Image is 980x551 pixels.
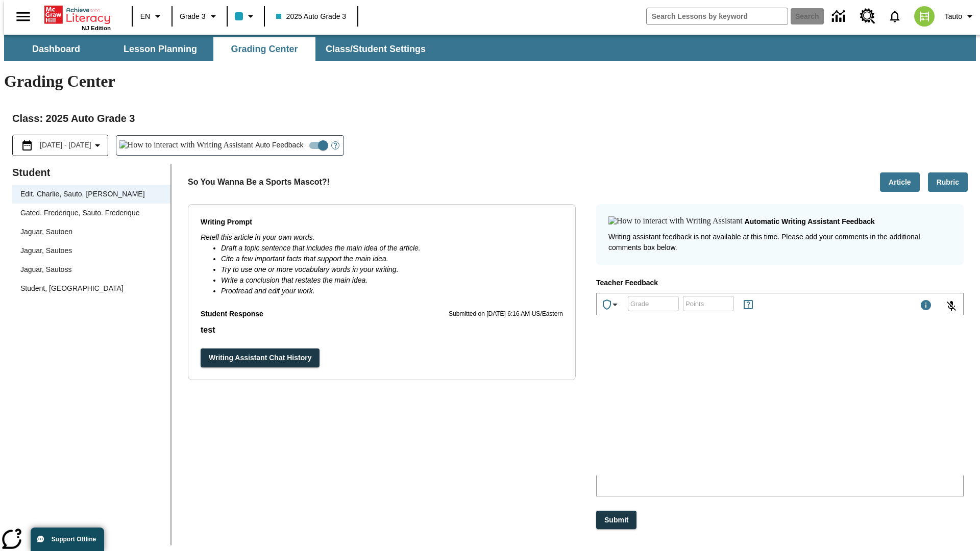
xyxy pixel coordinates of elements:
[201,324,563,336] p: Student Response
[826,3,854,31] a: Data Center
[40,140,91,151] span: [DATE] - [DATE]
[20,208,139,218] div: Gated. Frederique, Sauto. Frederique
[597,294,625,315] button: Achievements
[854,3,881,30] a: Resource Center, Will open in new tab
[12,260,170,279] div: Jaguar, Sautoss
[17,139,104,152] button: Select the date range menu item
[201,217,563,228] p: Writing Prompt
[201,324,563,336] p: test
[326,43,426,55] span: Class/Student Settings
[221,254,563,264] li: Cite a few important facts that support the main idea.
[881,3,908,30] a: Notifications
[4,72,976,91] h1: Grading Center
[201,348,320,367] button: Writing Assistant Chat History
[221,275,563,286] li: Write a conclusion that restates the main idea.
[44,5,111,25] a: Home
[5,37,107,61] button: Dashboard
[52,536,96,543] span: Support Offline
[941,7,980,26] button: Profile/Settings
[109,37,211,61] button: Lesson Planning
[255,140,303,151] span: Auto Feedback
[683,296,734,311] div: Points: Must be equal to or less than 25.
[908,3,941,30] button: Select a new avatar
[4,35,976,61] div: SubNavbar
[221,243,563,254] li: Draft a topic sentence that includes the main idea of the article.
[44,4,111,31] div: Home
[608,232,951,253] p: Writing assistant feedback is not available at this time. Please add your comments in the additio...
[276,11,347,22] span: 2025 Auto Grade 3
[928,172,968,192] button: Rubric, Will open in new tab
[124,43,197,55] span: Lesson Planning
[683,290,734,317] input: Points: Must be equal to or less than 25.
[920,299,932,313] div: Maximum 1000 characters Press Escape to exit toolbar and use left and right arrow keys to access ...
[20,245,72,256] div: Jaguar, Sautoes
[136,7,168,26] button: Language: EN, Select a language
[939,294,964,318] button: Click to activate and allow voice recognition
[91,139,104,152] svg: Collapse Date Range Filter
[180,11,206,22] span: Grade 3
[596,278,964,289] p: Teacher Feedback
[449,309,563,319] p: Submitted on [DATE] 6:16 AM US/Eastern
[20,283,124,294] div: Student, [GEOGRAPHIC_DATA]
[176,7,224,26] button: Grade: Grade 3, Select a grade
[8,2,38,32] button: Open side menu
[628,296,679,311] div: Grade: Letters, numbers, %, + and - are allowed.
[4,8,149,17] body: Type your response here.
[317,37,434,61] button: Class/Student Settings
[31,528,104,551] button: Support Offline
[12,222,170,241] div: Jaguar, Sautoen
[12,164,170,181] p: Student
[140,11,150,22] span: EN
[745,216,875,228] p: Automatic writing assistant feedback
[608,216,743,227] img: How to interact with Writing Assistant
[12,279,170,298] div: Student, [GEOGRAPHIC_DATA]
[231,43,298,55] span: Grading Center
[12,110,968,127] h2: Class : 2025 Auto Grade 3
[221,286,563,296] li: Proofread and edit your work.
[4,37,435,61] div: SubNavbar
[738,294,758,315] button: Rules for Earning Points and Achievements, Will open in new tab
[12,185,170,204] div: Edit. Charlie, Sauto. [PERSON_NAME]
[82,25,111,31] span: NJ Edition
[20,189,145,199] div: Edit. Charlie, Sauto. [PERSON_NAME]
[119,140,254,151] img: How to interact with Writing Assistant
[32,43,80,55] span: Dashboard
[12,241,170,260] div: Jaguar, Sautoes
[201,232,563,243] p: Retell this article in your own words.
[20,227,72,237] div: Jaguar, Sautoen
[647,8,788,24] input: search field
[20,264,71,275] div: Jaguar, Sautoss
[231,7,261,26] button: Class color is light blue. Change class color
[596,511,636,530] button: Submit
[914,6,935,27] img: avatar image
[221,264,563,275] li: Try to use one or more vocabulary words in your writing.
[945,11,962,22] span: Tauto
[4,8,149,17] p: test thiss
[880,172,920,192] button: Article, Will open in new tab
[12,204,170,222] div: Gated. Frederique, Sauto. Frederique
[327,136,344,155] button: Open Help for Writing Assistant
[201,309,263,320] p: Student Response
[213,37,315,61] button: Grading Center
[628,290,679,317] input: Grade: Letters, numbers, %, + and - are allowed.
[188,176,330,188] p: So You Wanna Be a Sports Mascot?!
